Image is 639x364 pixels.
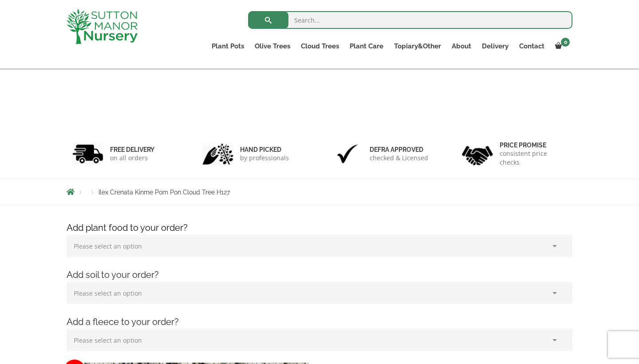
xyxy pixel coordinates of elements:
[67,9,138,44] img: logo
[370,154,428,162] p: checked & Licensed
[389,40,446,52] a: Topiary&Other
[110,146,154,154] h6: FREE DELIVERY
[60,221,579,235] h4: Add plant food to your order?
[72,142,103,165] img: 1.jpg
[446,40,477,52] a: About
[344,40,389,52] a: Plant Care
[500,149,567,167] p: consistent price checks
[67,188,572,195] nav: Breadcrumbs
[550,40,572,52] a: 0
[514,40,550,52] a: Contact
[477,40,514,52] a: Delivery
[206,40,249,52] a: Plant Pots
[202,142,233,165] img: 2.jpg
[296,40,344,52] a: Cloud Trees
[240,154,289,162] p: by professionals
[240,146,289,154] h6: hand picked
[332,142,363,165] img: 3.jpg
[249,40,296,52] a: Olive Trees
[462,140,493,167] img: 4.jpg
[99,189,230,196] span: Ilex Crenata Kinme Pom Pon Cloud Tree H127
[248,11,572,29] input: Search...
[60,268,579,282] h4: Add soil to your order?
[110,154,154,162] p: on all orders
[500,141,567,149] h6: Price promise
[370,146,428,154] h6: Defra approved
[60,315,579,329] h4: Add a fleece to your order?
[561,38,570,47] span: 0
